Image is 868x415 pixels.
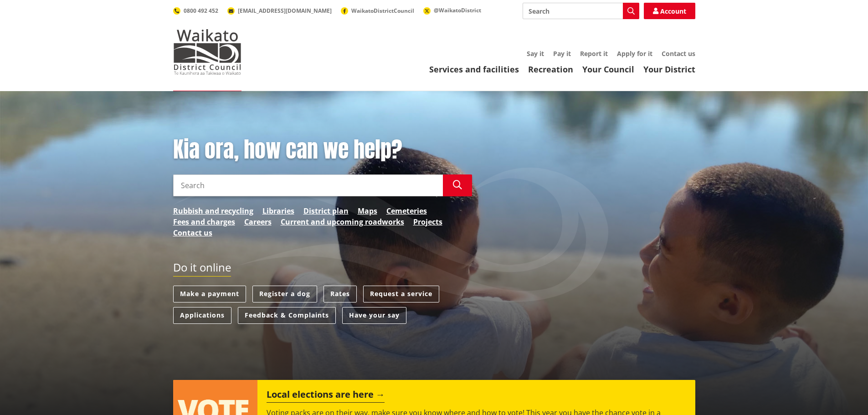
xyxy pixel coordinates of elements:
[173,261,231,277] h2: Do it online
[523,3,639,19] input: Search input
[173,307,231,324] a: Applications
[173,29,241,75] img: Waikato District Council - Te Kaunihera aa Takiwaa o Waikato
[238,7,332,15] span: [EMAIL_ADDRESS][DOMAIN_NAME]
[580,49,608,58] a: Report it
[267,389,385,403] h2: Local elections are here
[173,137,472,163] h1: Kia ora, how can we help?
[342,307,406,324] a: Have your say
[184,7,218,15] span: 0800 492 452
[643,64,695,75] a: Your District
[173,174,443,196] input: Search input
[173,216,235,227] a: Fees and charges
[303,205,349,216] a: District plan
[363,286,439,302] a: Request a service
[582,64,634,75] a: Your Council
[238,307,336,324] a: Feedback & Complaints
[281,216,404,227] a: Current and upcoming roadworks
[351,7,414,15] span: WaikatoDistrictCouncil
[527,49,544,58] a: Say it
[553,49,571,58] a: Pay it
[423,6,481,14] a: @WaikatoDistrict
[429,64,519,75] a: Services and facilities
[262,205,294,216] a: Libraries
[358,205,377,216] a: Maps
[644,3,695,19] a: Account
[227,7,332,15] a: [EMAIL_ADDRESS][DOMAIN_NAME]
[173,7,218,15] a: 0800 492 452
[244,216,272,227] a: Careers
[413,216,442,227] a: Projects
[662,49,695,58] a: Contact us
[528,64,573,75] a: Recreation
[173,227,212,238] a: Contact us
[434,6,481,14] span: @WaikatoDistrict
[386,205,427,216] a: Cemeteries
[252,286,317,302] a: Register a dog
[341,7,414,15] a: WaikatoDistrictCouncil
[617,49,652,58] a: Apply for it
[173,205,253,216] a: Rubbish and recycling
[324,286,357,302] a: Rates
[173,286,246,302] a: Make a payment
